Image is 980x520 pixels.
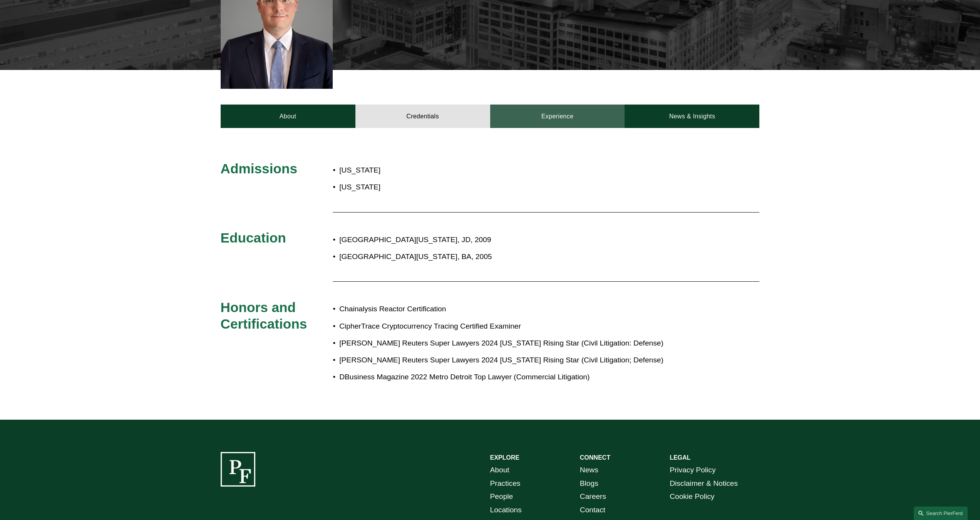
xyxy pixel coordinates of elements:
a: Contact [580,503,605,517]
p: [GEOGRAPHIC_DATA][US_STATE], BA, 2005 [339,250,692,264]
p: [US_STATE] [339,181,535,194]
p: DBusiness Magazine 2022 Metro Detroit Top Lawyer (Commercial Litigation) [339,370,692,384]
a: Cookie Policy [670,490,714,503]
a: Credentials [355,105,490,128]
a: People [490,490,513,503]
a: News [580,464,598,477]
span: Education [221,230,286,245]
a: Search this site [914,507,968,520]
a: Privacy Policy [670,464,715,477]
a: About [221,105,355,128]
a: Experience [490,105,625,128]
strong: EXPLORE [490,454,519,461]
strong: CONNECT [580,454,610,461]
a: Blogs [580,477,598,490]
a: Disclaimer & Notices [670,477,738,490]
p: [PERSON_NAME] Reuters Super Lawyers 2024 [US_STATE] Rising Star (Civil Litigation; Defense) [339,354,692,367]
p: [PERSON_NAME] Reuters Super Lawyers 2024 [US_STATE] Rising Star (Civil Litigation: Defense) [339,337,692,350]
a: Locations [490,503,522,517]
a: News & Insights [625,105,759,128]
a: About [490,464,509,477]
a: Practices [490,477,521,490]
span: Admissions [221,161,297,176]
a: Careers [580,490,606,503]
p: CipherTrace Cryptocurrency Tracing Certified Examiner [339,320,692,333]
span: Honors and Certifications [221,300,307,332]
p: [US_STATE] [339,164,535,177]
strong: LEGAL [670,454,690,461]
p: Chainalysis Reactor Certification [339,302,692,316]
p: [GEOGRAPHIC_DATA][US_STATE], JD, 2009 [339,233,692,247]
